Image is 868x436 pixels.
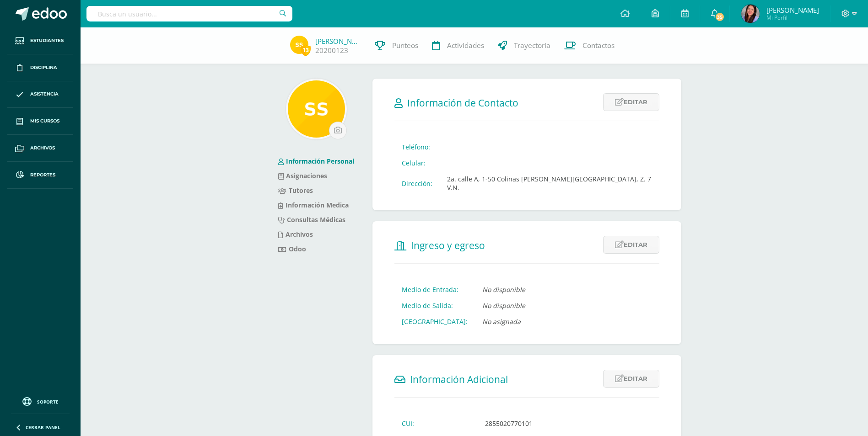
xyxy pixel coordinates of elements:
a: Asistencia [7,81,73,108]
span: Contactos [582,41,615,50]
a: Disciplina [7,54,73,81]
a: Reportes [7,162,73,189]
a: Consultas Médicas [278,215,345,224]
span: Estudiantes [30,37,64,44]
a: Archivos [7,135,73,162]
span: Actividades [447,41,484,50]
a: Editar [603,370,659,388]
a: Información Personal [278,157,354,165]
i: No asignada [482,317,521,326]
img: 62ee800248ef8943935f2cb5e7930d59.png [290,36,308,54]
span: Ingreso y egreso [411,239,485,252]
td: Medio de Entrada: [394,282,475,298]
span: Información Adicional [410,373,508,386]
span: Reportes [30,171,55,179]
a: Información Medica [278,201,349,209]
a: Odoo [278,245,306,253]
span: Punteos [392,41,418,50]
a: 20200123 [315,46,348,55]
input: Busca un usuario... [86,6,292,21]
td: Medio de Salida: [394,298,475,314]
td: 2a. calle A, 1-50 Colinas [PERSON_NAME][GEOGRAPHIC_DATA], Z. 7 V.N. [440,171,659,196]
img: 946170e5e77dce6e9adbaa046b1fa43e.png [288,80,345,138]
span: Archivos [30,144,55,152]
a: [PERSON_NAME] [315,37,361,46]
td: [GEOGRAPHIC_DATA]: [394,314,475,330]
span: 35 [715,12,725,22]
span: Soporte [37,399,59,405]
a: Actividades [425,27,491,64]
a: Editar [603,93,659,111]
td: 2855020770101 [478,415,599,431]
span: Mis cursos [30,117,59,125]
a: Asignaciones [278,171,327,180]
a: Editar [603,236,659,254]
span: Trayectoria [514,41,550,50]
i: No disponible [482,301,525,310]
td: CUI: [394,415,478,431]
span: Información de Contacto [407,96,518,109]
i: No disponible [482,285,525,294]
span: Cerrar panel [26,424,60,431]
span: Asistencia [30,90,59,98]
img: 973116c3cfe8714e39039c433039b2a3.png [741,5,760,23]
a: Punteos [368,27,425,64]
a: Mis cursos [7,108,73,135]
span: Mi Perfil [766,14,819,21]
td: Teléfono: [394,139,440,155]
span: Disciplina [30,64,57,71]
a: Soporte [11,395,70,407]
td: Celular: [394,155,440,171]
span: [PERSON_NAME] [766,5,819,15]
a: Archivos [278,230,313,239]
td: Dirección: [394,171,440,196]
a: Trayectoria [491,27,557,64]
span: 13 [301,44,311,56]
a: Tutores [278,186,313,195]
a: Contactos [557,27,621,64]
a: Estudiantes [7,27,73,54]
